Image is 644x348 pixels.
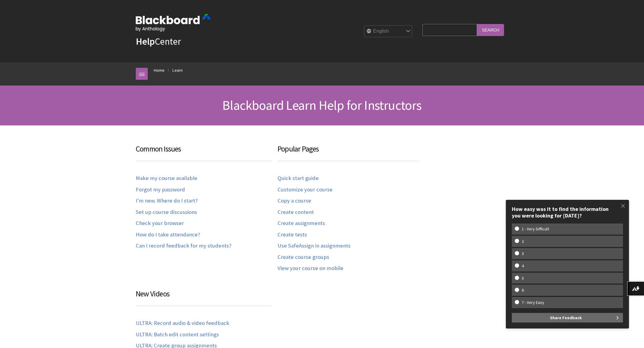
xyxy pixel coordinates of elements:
img: Blackboard by Anthology [136,14,211,31]
select: Site Language Selector [364,25,412,37]
input: Search [477,24,504,36]
w-span: 3 [515,251,531,256]
w-span: 7 - Very Easy [515,300,551,305]
a: I'm new. Where do I start? [136,197,198,204]
a: Forgot my password [136,186,185,193]
a: Create content [278,209,314,216]
span: Blackboard Learn Help for Instructors [222,97,421,113]
h3: Common Issues [136,143,272,161]
a: Home [154,67,165,74]
a: Check your browser [136,220,184,227]
w-span: 5 [515,276,531,281]
a: ULTRA: Batch edit content settings [136,331,219,338]
a: Create tests [278,231,307,238]
div: How easy was it to find the information you were looking for [DATE]? [512,206,623,219]
a: HelpCenter [136,35,181,47]
a: Can I record feedback for my students? [136,242,231,249]
w-span: 1 - Very Difficult [515,226,556,232]
a: Make my course available [136,175,197,182]
h3: Popular Pages [278,143,419,161]
a: Set up course discussions [136,209,197,216]
span: Share Feedback [550,313,582,322]
strong: Help [136,35,155,47]
a: ULTRA: Record audio & video feedback [136,320,229,327]
a: Customize your course [278,186,333,193]
a: View your course on mobile [278,265,343,272]
a: How do I take attendance? [136,231,200,238]
a: Create assignments [278,220,325,227]
button: Share Feedback [512,313,623,322]
w-span: 2 [515,239,531,244]
a: Learn [172,67,183,74]
a: Copy a course [278,197,311,204]
h3: New Videos [136,288,272,306]
w-span: 6 [515,288,531,293]
a: Use SafeAssign in assignments [278,242,351,249]
w-span: 4 [515,263,531,268]
a: Create course groups [278,254,329,261]
a: Quick start guide [278,175,319,182]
